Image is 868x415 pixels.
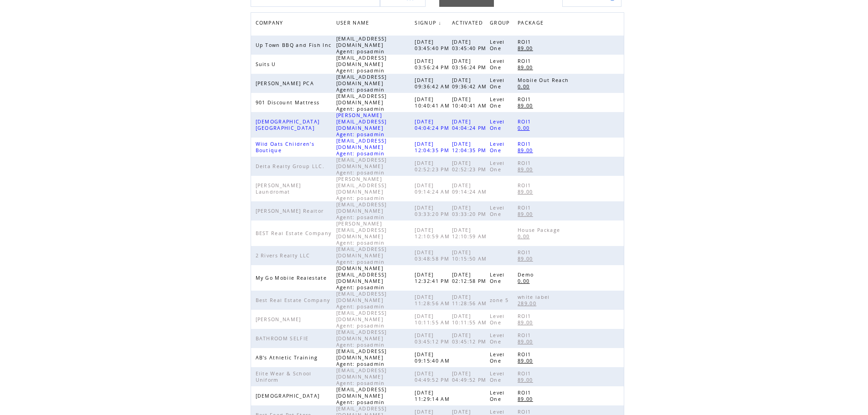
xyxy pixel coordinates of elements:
[415,20,442,26] a: SIGNUP↓
[415,227,452,240] span: [DATE] 12:10:59 AM
[256,297,333,303] span: Best Real Estate Company
[336,157,387,176] span: [EMAIL_ADDRESS][DOMAIN_NAME] Agent: posadmin
[336,20,372,25] a: USER NAME
[518,160,533,166] span: ROI1
[452,370,489,383] span: [DATE] 04:49:52 PM
[256,230,334,236] span: BEST Real Estate Company
[490,77,505,90] span: Level One
[256,208,326,214] span: [PERSON_NAME] Realtor
[518,272,536,278] span: Demo
[518,17,548,31] a: PACKAGE
[336,291,387,310] span: [EMAIL_ADDRESS][DOMAIN_NAME] Agent: posadmin
[452,39,489,51] span: [DATE] 03:45:40 PM
[518,182,533,189] span: ROI1
[452,313,489,326] span: [DATE] 10:11:55 AM
[518,332,533,338] span: ROI1
[415,351,452,364] span: [DATE] 09:15:40 AM
[518,409,533,415] span: ROI1
[336,17,372,31] span: USER NAME
[415,39,452,51] span: [DATE] 03:45:40 PM
[336,176,387,201] span: [PERSON_NAME][EMAIL_ADDRESS][DOMAIN_NAME] Agent: posadmin
[336,310,387,329] span: [EMAIL_ADDRESS][DOMAIN_NAME] Agent: posadmin
[490,96,505,109] span: Level One
[490,297,511,303] span: zone 5
[256,275,329,281] span: My Go Mobile Realestate
[518,118,533,125] span: ROI1
[415,205,452,217] span: [DATE] 03:33:20 PM
[490,39,505,51] span: Level One
[490,205,505,217] span: Level One
[518,389,533,396] span: ROI1
[256,182,301,195] span: [PERSON_NAME] Laundromat
[518,377,535,383] span: 89.00
[336,93,387,112] span: [EMAIL_ADDRESS][DOMAIN_NAME] Agent: posadmin
[518,96,533,102] span: ROI1
[415,77,452,90] span: [DATE] 09:36:42 AM
[518,64,535,71] span: 89.00
[256,20,286,25] a: COMPANY
[256,42,334,48] span: Up Town BBQ and Fish Inc
[518,338,535,345] span: 89.00
[256,354,320,361] span: AB's Athletic Training
[415,141,452,154] span: [DATE] 12:04:35 PM
[490,141,505,154] span: Level One
[518,370,533,377] span: ROI1
[415,272,452,284] span: [DATE] 12:32:41 PM
[518,256,535,262] span: 89.00
[518,249,533,256] span: ROI1
[518,313,533,319] span: ROI1
[518,58,533,64] span: ROI1
[415,389,452,402] span: [DATE] 11:29:14 AM
[336,55,387,74] span: [EMAIL_ADDRESS][DOMAIN_NAME] Agent: posadmin
[452,58,489,71] span: [DATE] 03:56:24 PM
[518,77,571,83] span: Mobile Out Reach
[452,205,489,217] span: [DATE] 03:33:20 PM
[336,112,387,138] span: [PERSON_NAME][EMAIL_ADDRESS][DOMAIN_NAME] Agent: posadmin
[336,367,387,386] span: [EMAIL_ADDRESS][DOMAIN_NAME] Agent: posadmin
[518,17,546,31] span: PACKAGE
[518,141,533,147] span: ROI1
[415,96,452,109] span: [DATE] 10:40:41 AM
[336,201,387,220] span: [EMAIL_ADDRESS][DOMAIN_NAME] Agent: posadmin
[490,17,514,31] a: GROUP
[336,386,387,405] span: [EMAIL_ADDRESS][DOMAIN_NAME] Agent: posadmin
[518,233,532,240] span: 0.00
[415,294,452,307] span: [DATE] 11:28:56 AM
[452,141,489,154] span: [DATE] 12:04:35 PM
[452,17,488,31] a: ACTIVATED
[415,313,452,326] span: [DATE] 10:11:55 AM
[452,17,485,31] span: ACTIVATED
[452,294,489,307] span: [DATE] 11:28:56 AM
[490,17,512,31] span: GROUP
[518,300,539,307] span: 289.00
[518,147,535,154] span: 89.00
[256,370,312,383] span: Elite Wear & School Uniform
[256,335,311,342] span: BATHROOM SELFIE
[518,396,535,402] span: 89.00
[415,118,452,131] span: [DATE] 04:04:24 PM
[518,205,533,211] span: ROI1
[452,160,489,173] span: [DATE] 02:52:23 PM
[490,58,505,71] span: Level One
[452,227,489,240] span: [DATE] 12:10:59 AM
[256,80,317,87] span: [PERSON_NAME] PCA
[518,125,532,131] span: 0.00
[518,278,532,284] span: 0.00
[336,36,387,55] span: [EMAIL_ADDRESS][DOMAIN_NAME] Agent: posadmin
[415,370,452,383] span: [DATE] 04:49:52 PM
[518,189,535,195] span: 89.00
[518,351,533,358] span: ROI1
[256,393,322,399] span: [DEMOGRAPHIC_DATA]
[256,99,322,106] span: 901 Discount Mattress
[452,332,489,345] span: [DATE] 03:45:12 PM
[415,17,438,31] span: SIGNUP
[415,160,452,173] span: [DATE] 02:52:23 PM
[452,182,489,195] span: [DATE] 09:14:24 AM
[490,272,505,284] span: Level One
[490,351,505,364] span: Level One
[518,227,562,233] span: House Package
[415,58,452,71] span: [DATE] 03:56:24 PM
[518,166,535,173] span: 89.00
[415,182,452,195] span: [DATE] 09:14:24 AM
[336,138,387,157] span: [EMAIL_ADDRESS][DOMAIN_NAME] Agent: posadmin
